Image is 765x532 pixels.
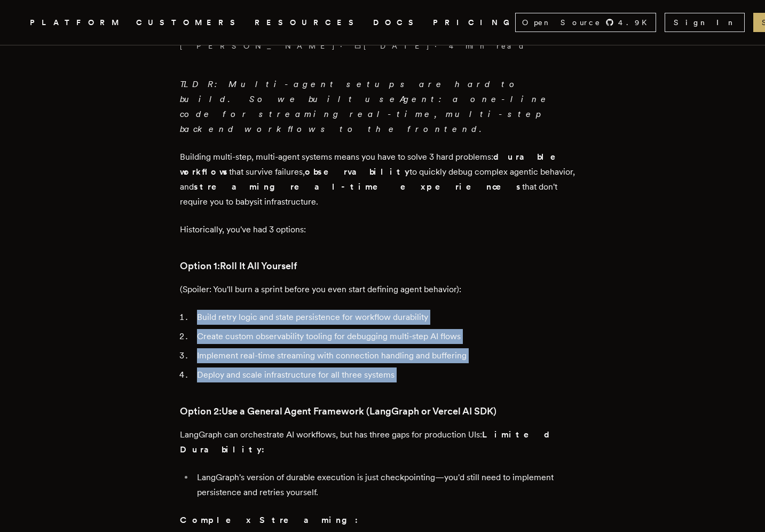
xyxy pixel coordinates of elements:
p: (Spoiler: You'll burn a sprint before you even start defining agent behavior): [180,282,586,297]
h3: Option 1: [180,259,586,273]
li: Build retry logic and state persistence for workflow durability [194,310,586,325]
a: CUSTOMERS [136,16,242,29]
li: Deploy and scale infrastructure for all three systems [194,367,586,382]
p: · · [180,41,586,51]
strong: Use a General Agent Framework (LangGraph or Vercel AI SDK) [222,405,496,417]
strong: Complex Streaming: [180,515,364,525]
h3: Option 2: [180,404,586,419]
em: TLDR: Multi-agent setups are hard to build. So we built useAgent: a one-line code for streaming r... [180,79,551,134]
p: Building multi-step, multi-agent systems means you have to solve 3 hard problems: that survive fa... [180,150,586,209]
p: LangGraph can orchestrate AI workflows, but has three gaps for production UIs: [180,427,586,457]
li: Create custom observability tooling for debugging multi-step AI flows [194,329,586,344]
p: Historically, you've had 3 options: [180,222,586,237]
a: PRICING [433,16,515,29]
li: Implement real-time streaming with connection handling and buffering [194,348,586,363]
strong: observability [305,167,409,177]
span: Open Source [522,17,601,28]
span: [DATE] [354,41,430,51]
strong: streaming real-time experiences [194,182,522,192]
button: RESOURCES [255,16,360,29]
a: Sign In [665,13,745,32]
button: PLATFORM [30,16,123,29]
li: LangGraph's version of durable execution is just checkpointing—you'd still need to implement pers... [194,470,586,500]
strong: Roll It All Yourself [220,260,297,271]
span: 4 min read [449,41,525,51]
span: 4.9 K [618,17,653,28]
a: DOCS [373,16,420,29]
a: [PERSON_NAME] [180,41,336,51]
